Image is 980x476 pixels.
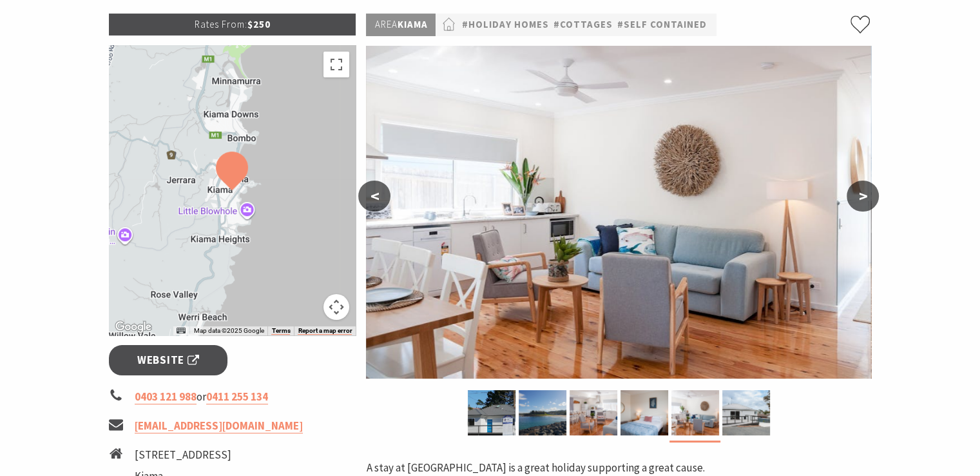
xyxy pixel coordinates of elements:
[519,390,566,435] img: Surf Beach Kiama
[847,181,879,212] button: >
[112,319,155,335] img: Google
[109,388,356,406] li: or
[671,390,719,435] img: Lions Cottage Kiama living room
[109,14,356,35] p: $250
[468,390,515,435] img: Lions Cottage Kiama
[109,345,228,375] a: Website
[135,419,303,433] a: [EMAIL_ADDRESS][DOMAIN_NAME]
[112,319,155,335] a: Open this area in Google Maps (opens a new window)
[366,14,436,36] p: Kiama
[358,181,390,212] button: <
[271,327,290,335] a: Terms (opens in new tab)
[722,390,770,435] img: Lions Cottage Kiama - wheelchair access
[553,17,612,33] a: #Cottages
[620,390,668,435] img: Lions Cottage Kiama - Gerringong Room - queen bed & ensuite
[135,390,197,404] a: 0403 121 988
[177,326,186,335] button: Keyboard shortcuts
[366,46,871,379] img: Lions Cottage Kiama living room
[323,294,349,320] button: Map camera controls
[135,446,260,464] li: [STREET_ADDRESS]
[323,52,349,77] button: Toggle fullscreen view
[298,327,352,335] a: Report a map error
[193,327,264,334] span: Map data ©2025 Google
[374,18,397,30] span: Area
[617,17,706,33] a: #Self Contained
[461,17,548,33] a: #Holiday Homes
[206,390,268,404] a: 0411 255 134
[194,18,247,30] span: Rates From:
[137,352,199,369] span: Website
[570,390,617,435] img: Easy living at Lions Cottage Kiama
